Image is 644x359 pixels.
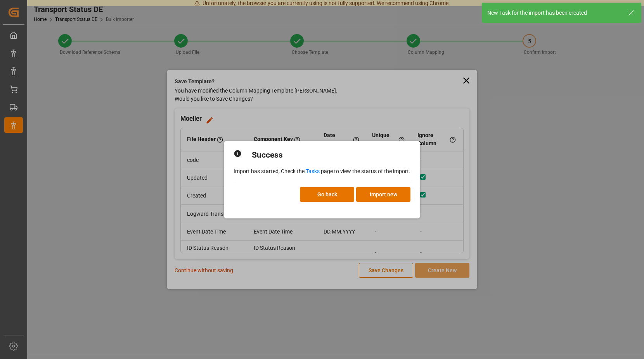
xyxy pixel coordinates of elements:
[234,167,410,175] p: Import has started, Check the page to view the status of the import.
[306,168,320,174] a: Tasks
[356,187,410,202] button: Import new
[252,149,283,161] h2: Success
[300,187,354,202] button: Go back
[487,9,621,17] div: New Task for the import has been created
